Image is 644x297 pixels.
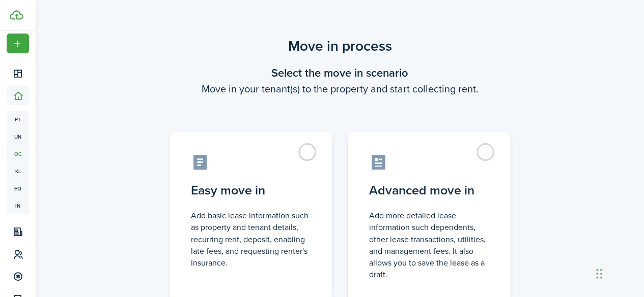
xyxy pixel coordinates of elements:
[7,197,29,214] a: in
[7,145,29,162] a: oc
[10,10,23,20] img: TenantCloud
[7,162,29,180] a: kl
[7,128,29,145] a: un
[191,181,311,200] control-radio-card-title: Easy move in
[369,181,489,200] control-radio-card-title: Advanced move in
[157,64,523,81] wizard-step-header-title: Select the move in scenario
[369,210,489,280] control-radio-card-description: Add more detailed lease information such dependents, other lease transactions, utilities, and man...
[157,36,523,57] scenario-title: Move in process
[596,258,602,289] div: Drag
[191,210,311,269] control-radio-card-description: Add basic lease information such as property and tenant details, recurring rent, deposit, enablin...
[7,111,29,128] a: pt
[157,81,523,96] wizard-step-header-description: Move in your tenant(s) to the property and start collecting rent.
[593,248,644,297] iframe: Chat Widget
[7,34,29,53] button: Open menu
[7,180,29,197] a: eq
